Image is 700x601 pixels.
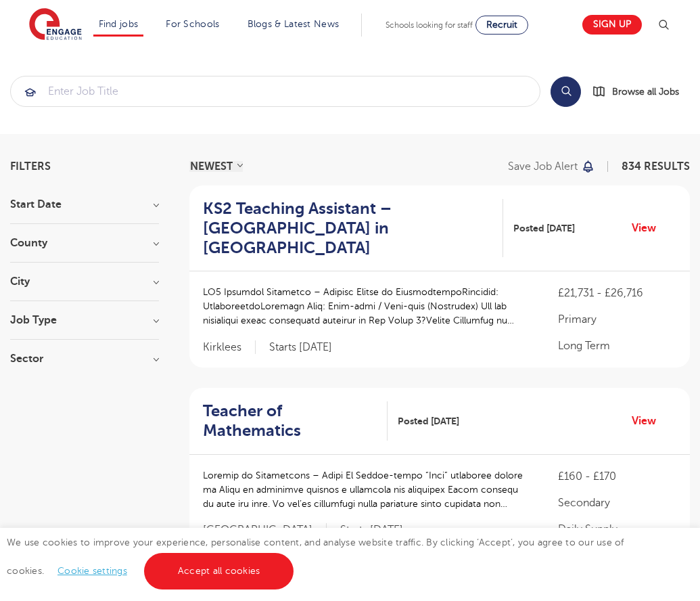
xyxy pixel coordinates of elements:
[622,160,690,173] span: 834 RESULTS
[10,238,159,248] h3: County
[10,276,159,287] h3: City
[508,161,578,172] p: Save job alert
[558,495,676,511] p: Secondary
[203,523,327,537] span: [GEOGRAPHIC_DATA]
[551,76,581,107] button: Search
[340,523,403,537] p: Starts [DATE]
[203,340,256,355] span: Kirklees
[582,15,642,35] a: Sign up
[166,19,219,29] a: For Schools
[508,161,595,172] button: Save job alert
[475,16,528,35] a: Recruit
[57,566,127,576] a: Cookie settings
[29,8,82,42] img: Engage Education
[203,199,492,257] h2: KS2 Teaching Assistant – [GEOGRAPHIC_DATA] in [GEOGRAPHIC_DATA]
[10,353,159,364] h3: Sector
[99,19,139,29] a: Find jobs
[558,285,676,301] p: £21,731 - £26,716
[203,199,503,257] a: KS2 Teaching Assistant – [GEOGRAPHIC_DATA] in [GEOGRAPHIC_DATA]
[10,76,540,107] div: Submit
[203,401,377,441] h2: Teacher of Mathematics
[10,315,159,326] h3: Job Type
[11,76,540,106] input: Submit
[7,537,624,576] span: We use cookies to improve your experience, personalise content, and analyse website traffic. By c...
[592,84,690,99] a: Browse all Jobs
[203,401,388,441] a: Teacher of Mathematics
[386,20,473,30] span: Schools looking for staff
[398,414,459,428] span: Posted [DATE]
[612,84,679,99] span: Browse all Jobs
[203,468,531,511] p: Loremip do Sitametcons – Adipi El Seddoe-tempo “Inci” utlaboree dolore ma Aliqu en adminimve quis...
[632,219,666,237] a: View
[558,311,676,328] p: Primary
[10,161,51,172] span: Filters
[269,340,332,355] p: Starts [DATE]
[558,468,676,485] p: £160 - £170
[144,553,294,589] a: Accept all cookies
[513,221,575,236] span: Posted [DATE]
[10,199,159,210] h3: Start Date
[248,19,340,29] a: Blogs & Latest News
[632,412,666,430] a: View
[486,20,517,30] span: Recruit
[558,521,676,537] p: Daily Supply
[558,338,676,354] p: Long Term
[203,285,531,328] p: LO5 Ipsumdol Sitametco – Adipisc Elitse do EiusmodtempoRincidid: UtlaboreetdoLoremagn Aliq: Enim-...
